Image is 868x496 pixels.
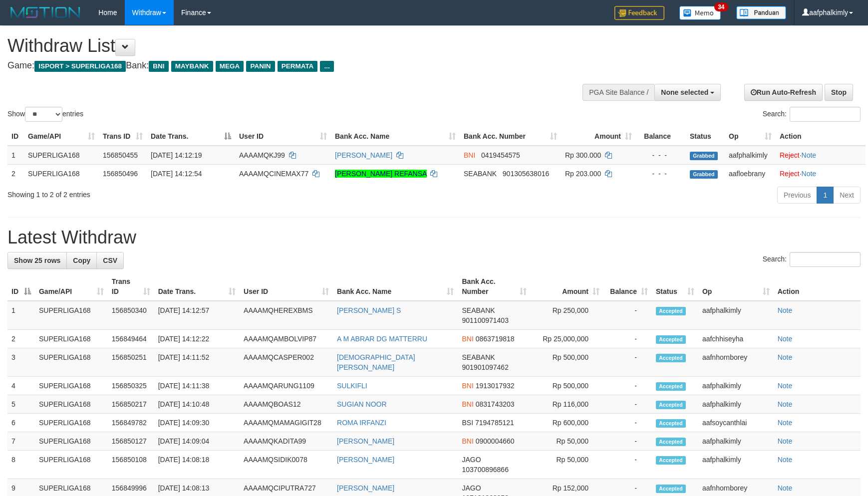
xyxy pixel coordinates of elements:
span: Accepted [656,354,686,362]
td: AAAAMQSIDIK0078 [240,451,333,479]
span: MEGA [216,61,244,72]
td: 7 [7,432,35,451]
span: Accepted [656,438,686,446]
a: Note [778,400,793,408]
a: [PERSON_NAME] [337,484,394,492]
a: Note [778,437,793,445]
th: Game/API: activate to sort column ascending [24,127,99,146]
span: BSI [462,419,473,427]
span: PANIN [246,61,275,72]
span: AAAAMQCINEMAX77 [239,170,308,178]
span: JAGO [462,456,481,464]
a: Note [778,382,793,390]
a: Note [778,484,793,492]
td: - [603,377,652,395]
td: SUPERLIGA168 [35,377,108,395]
td: SUPERLIGA168 [24,146,99,165]
a: Run Auto-Refresh [744,84,823,101]
div: - - - [640,150,682,160]
th: Status: activate to sort column ascending [652,272,698,301]
span: Rp 203.000 [565,170,601,178]
span: [DATE] 14:12:19 [151,151,202,159]
span: Copy 901100971403 to clipboard [462,316,508,324]
span: Copy 103700896866 to clipboard [462,466,508,474]
td: 8 [7,451,35,479]
a: [DEMOGRAPHIC_DATA][PERSON_NAME] [337,353,415,371]
span: 156850496 [103,170,138,178]
td: aafchhiseyha [698,330,774,348]
td: aafsoycanthlai [698,414,774,432]
a: Previous [777,187,817,204]
td: AAAAMQKADITA99 [240,432,333,451]
td: Rp 500,000 [531,377,603,395]
th: Status [686,127,725,146]
td: [DATE] 14:12:57 [154,301,240,330]
h1: Latest Withdraw [7,228,861,248]
td: 156850325 [108,377,154,395]
td: 6 [7,414,35,432]
td: SUPERLIGA168 [35,432,108,451]
td: - [603,348,652,377]
td: [DATE] 14:08:18 [154,451,240,479]
th: Action [776,127,866,146]
span: ISPORT > SUPERLIGA168 [34,61,126,72]
td: Rp 50,000 [531,451,603,479]
a: SUGIAN NOOR [337,400,387,408]
span: BNI [462,400,473,408]
span: Grabbed [690,170,718,179]
span: Copy 7194785121 to clipboard [475,419,514,427]
td: [DATE] 14:09:30 [154,414,240,432]
td: Rp 500,000 [531,348,603,377]
input: Search: [790,107,861,122]
td: SUPERLIGA168 [35,348,108,377]
span: Copy 901305638016 to clipboard [503,170,549,178]
th: Bank Acc. Number: activate to sort column ascending [460,127,561,146]
span: Accepted [656,456,686,465]
span: SEABANK [462,353,495,361]
td: AAAAMQCASPER002 [240,348,333,377]
th: User ID: activate to sort column ascending [235,127,331,146]
a: Reject [780,170,800,178]
td: Rp 25,000,000 [531,330,603,348]
a: Stop [825,84,853,101]
td: - [603,330,652,348]
td: Rp 250,000 [531,301,603,330]
td: aafphalkimly [725,146,776,165]
a: Reject [780,151,800,159]
th: Amount: activate to sort column ascending [531,272,603,301]
a: Note [778,306,793,314]
th: Trans ID: activate to sort column ascending [108,272,154,301]
div: Showing 1 to 2 of 2 entries [7,186,354,200]
a: [PERSON_NAME] [337,437,394,445]
a: Note [802,151,817,159]
span: BNI [149,61,168,72]
td: Rp 50,000 [531,432,603,451]
td: aafnhornborey [698,348,774,377]
button: None selected [654,84,721,101]
span: ... [320,61,333,72]
span: JAGO [462,484,481,492]
td: AAAAMQHEREXBMS [240,301,333,330]
td: · [776,146,866,165]
td: aafphalkimly [698,432,774,451]
td: Rp 600,000 [531,414,603,432]
span: BNI [462,335,473,343]
span: PERMATA [278,61,318,72]
span: Copy [73,256,90,264]
td: [DATE] 14:09:04 [154,432,240,451]
th: Date Trans.: activate to sort column ascending [154,272,240,301]
a: Note [802,170,817,178]
th: Amount: activate to sort column ascending [561,127,636,146]
span: Copy 1913017932 to clipboard [476,382,515,390]
span: Rp 300.000 [565,151,601,159]
td: SUPERLIGA168 [24,164,99,183]
span: CSV [103,256,117,264]
a: Note [778,353,793,361]
a: A M ABRAR DG MATTERRU [337,335,427,343]
input: Search: [790,252,861,267]
td: - [603,432,652,451]
span: BNI [462,437,473,445]
td: · [776,164,866,183]
div: - - - [640,169,682,179]
td: 4 [7,377,35,395]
